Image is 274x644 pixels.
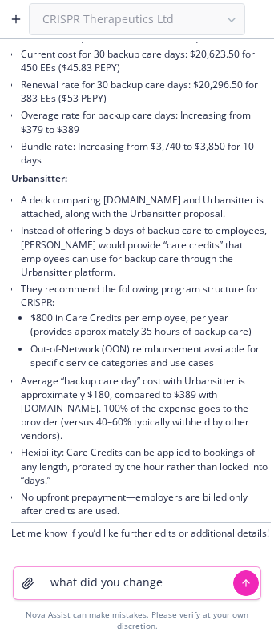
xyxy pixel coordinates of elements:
li: Instead of offering 5 days of backup care to employees, [PERSON_NAME] would provide “care credits... [21,222,271,280]
li: A deck comparing [DOMAIN_NAME] and Urbansitter is attached, along with the Urbansitter proposal. [21,191,271,222]
li: Overage rate for backup care days: Increasing from $379 to $389 [21,107,271,137]
li: Out-of-Network (OON) reimbursement available for specific service categories and use cases [30,340,271,371]
textarea: what did you change [41,567,233,599]
li: No upfront prepayment—employers are billed only after credits are used. [21,489,271,519]
li: $800 in Care Credits per employee, per year (provides approximately 35 hours of backup care) [30,309,271,340]
li: Flexibility: Care Credits can be applied to bookings of any length, prorated by the hour rather t... [21,444,271,488]
button: Create a new chat [3,6,29,32]
li: Renewal rate for 30 backup care days: $20,296.50 for 383 EEs ($53 PEPY) [21,76,271,107]
li: They recommend the following program structure for CRISPR: [21,280,271,372]
li: Current cost for 30 backup care days: $20,623.50 for 450 EEs ($45.83 PEPY) [21,46,271,76]
li: Average “backup care day” cost with Urbansitter is approximately $180, compared to $389 with [DOM... [21,372,271,445]
div: Nova Assist can make mistakes. Please verify at your own discretion. [13,610,261,631]
li: Bundle rate: Increasing from $3,740 to $3,850 for 10 days [21,138,271,168]
span: Urbansitter: [11,171,67,185]
p: Let me know if you’d like further edits or additional details! [11,526,271,540]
